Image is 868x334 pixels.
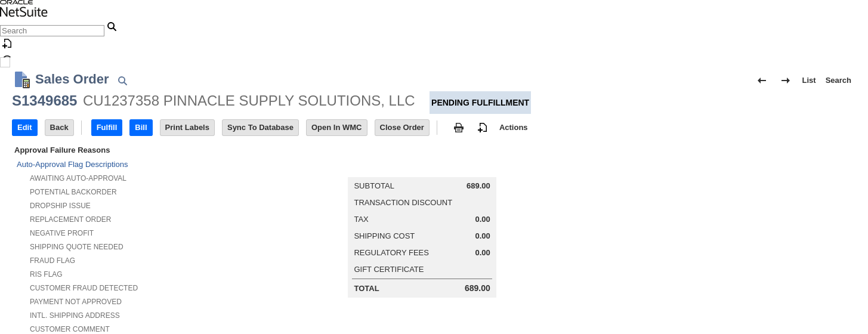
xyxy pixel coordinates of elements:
img: Next [779,73,793,88]
input: Open In WMC [307,120,367,135]
h1: Sales Order [35,69,109,89]
input: Close Order [375,120,429,135]
a: Negative Profit [30,229,94,237]
div: Approval Failure Reasons [12,143,280,157]
a: Tax [354,215,368,224]
a: Shipping Cost [354,231,415,240]
span: 689.00 [465,283,490,293]
span: 0.00 [475,248,490,258]
div: CU1237358 PINNACLE SUPPLY SOLUTIONS, LLC [83,91,415,110]
input: Sync To Database [223,120,298,135]
a: Transaction Discount [354,198,452,207]
input: Print Labels [160,120,214,135]
a: Search [821,71,856,90]
img: Previous [755,73,769,88]
a: Awaiting Auto-Approval [30,174,126,183]
span: 689.00 [467,181,490,191]
a: Gift Certificate [354,265,424,274]
a: Customer Fraud Detected [30,284,138,292]
a: Fraud Flag [30,256,75,265]
div: S1349685 [12,91,77,110]
a: Customer Comment [30,325,110,333]
a: Actions [495,123,533,132]
input: Fulfill [92,120,122,135]
a: Shipping Quote Needed [30,243,123,251]
input: Edit [13,120,37,135]
a: Subtotal [354,181,394,190]
input: Bill [130,120,152,135]
span: 0.00 [475,231,490,241]
a: Auto-Approval Flag Descriptions [17,160,128,169]
a: Potential Backorder [30,188,117,196]
a: Replacement Order [30,215,111,224]
svg: Search [104,19,119,33]
div: Pending Fulfillment [430,91,531,114]
img: print.svg [452,120,466,135]
img: add-record.svg [475,120,490,135]
a: Regulatory Fees [354,248,428,257]
a: Total [354,284,379,293]
a: Dropship Issue [30,202,91,210]
caption: Summary [348,158,496,177]
img: Quick Find [115,73,129,88]
a: Payment not approved [30,298,122,306]
input: Back [45,120,73,135]
a: RIS flag [30,270,63,279]
a: List [798,71,821,90]
span: 0.00 [475,215,490,224]
a: Intl. Shipping Address [30,311,120,320]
